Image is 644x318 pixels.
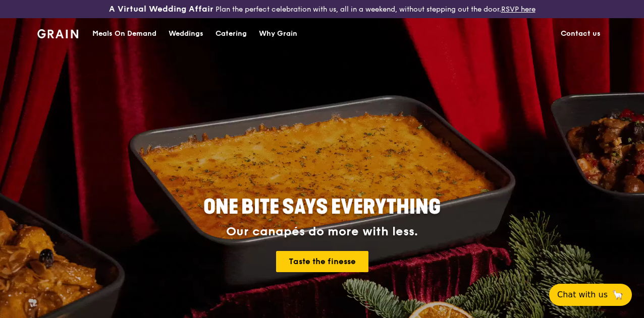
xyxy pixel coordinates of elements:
[501,5,535,14] a: RSVP here
[109,4,213,14] h3: A Virtual Wedding Affair
[108,4,537,14] div: Plan the perfect celebration with us, all in a weekend, without stepping out the door.
[37,29,78,38] img: Grain
[203,195,441,219] span: ONE BITE SAYS EVERYTHING
[612,289,624,301] span: 🦙
[37,18,78,48] a: GrainGrain
[163,19,209,49] a: Weddings
[555,19,607,49] a: Contact us
[92,19,156,49] div: Meals On Demand
[216,19,247,49] div: Catering
[276,251,368,272] a: Taste the finesse
[169,19,203,49] div: Weddings
[253,19,303,49] a: Why Grain
[209,19,253,49] a: Catering
[549,284,632,306] button: Chat with us🦙
[259,19,297,49] div: Why Grain
[140,225,504,239] div: Our canapés do more with less.
[557,289,608,301] span: Chat with us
